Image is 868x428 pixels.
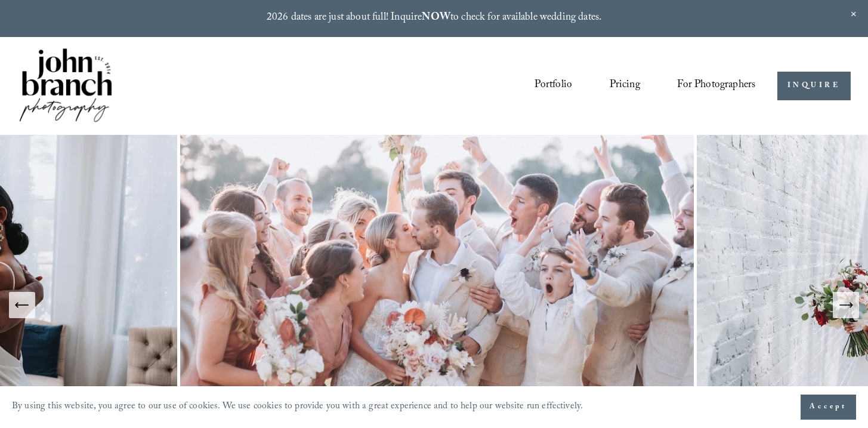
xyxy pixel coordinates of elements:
[810,401,847,413] span: Accept
[535,75,572,97] a: Portfolio
[12,398,583,417] p: By using this website, you agree to our use of cookies. We use cookies to provide you with a grea...
[833,292,859,318] button: Next Slide
[777,72,851,101] a: INQUIRE
[17,46,114,127] img: John Branch IV Photography
[9,292,35,318] button: Previous Slide
[801,395,856,420] button: Accept
[610,75,640,97] a: Pricing
[677,75,755,97] a: folder dropdown
[677,76,755,96] span: For Photographers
